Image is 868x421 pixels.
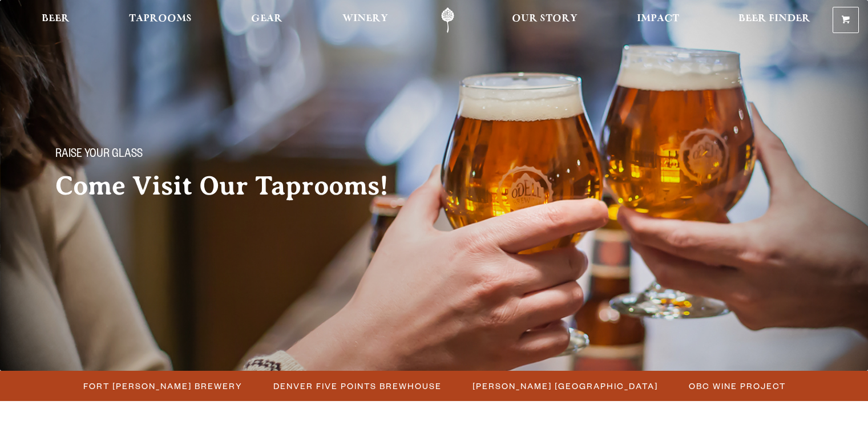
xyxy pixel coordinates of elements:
a: Our Story [504,7,585,33]
span: Beer Finder [738,14,810,23]
span: Raise your glass [55,148,143,163]
a: Odell Home [426,7,469,33]
a: Gear [244,7,290,33]
span: Impact [637,14,679,23]
h2: Come Visit Our Taprooms! [55,172,411,200]
a: [PERSON_NAME] [GEOGRAPHIC_DATA] [466,378,664,394]
span: Winery [342,14,388,23]
span: [PERSON_NAME] [GEOGRAPHIC_DATA] [473,378,658,394]
a: Winery [335,7,395,33]
span: Gear [251,14,282,23]
a: Taprooms [122,7,199,33]
a: Fort [PERSON_NAME] Brewery [76,378,248,394]
span: Fort [PERSON_NAME] Brewery [83,378,243,394]
span: Taprooms [129,14,192,23]
span: Our Story [512,14,578,23]
span: OBC Wine Project [689,378,786,394]
a: Beer Finder [731,7,818,33]
a: Beer [34,7,77,33]
span: Beer [42,14,70,23]
a: Denver Five Points Brewhouse [267,378,447,394]
a: Impact [629,7,687,33]
a: OBC Wine Project [682,378,792,394]
span: Denver Five Points Brewhouse [273,378,442,394]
